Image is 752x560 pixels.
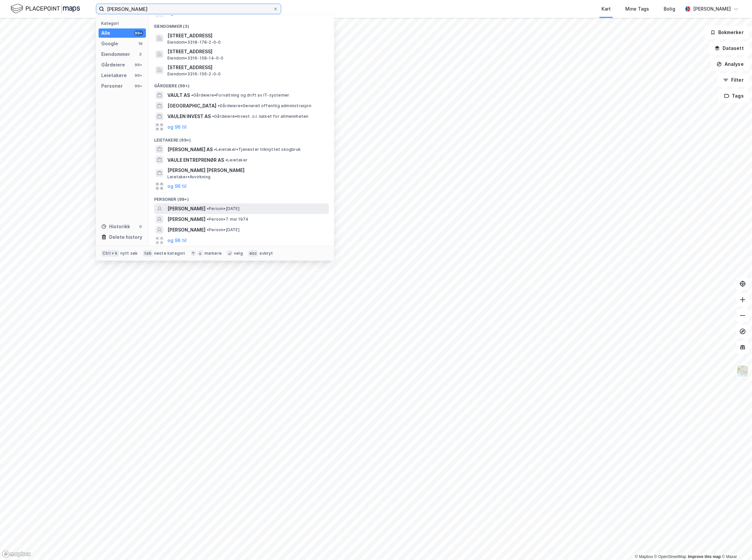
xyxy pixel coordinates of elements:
span: • [225,157,227,162]
a: Mapbox [635,554,653,559]
span: VAULE ENTREPRENØR AS [167,156,224,164]
span: • [212,114,214,119]
div: nytt søk [120,251,138,256]
img: Z [736,365,749,377]
input: Søk på adresse, matrikkel, gårdeiere, leietakere eller personer [104,4,273,14]
div: 19 [138,41,143,46]
span: • [207,217,209,222]
div: [PERSON_NAME] [693,5,731,13]
div: Ctrl + k [101,250,119,257]
span: [STREET_ADDRESS] [167,48,326,56]
span: Leietaker • Avvirkning [167,174,210,180]
iframe: Chat Widget [719,528,752,560]
div: Kategori [101,21,146,26]
span: VAULT AS [167,91,190,99]
div: 99+ [134,83,143,89]
div: avbryt [259,251,273,256]
div: 0 [138,224,143,229]
span: • [214,147,216,152]
span: [GEOGRAPHIC_DATA] [167,102,216,110]
span: Person • [DATE] [207,227,240,233]
span: Eiendom • 3316-158-14-0-0 [167,56,224,61]
span: Person • 7. mai 1974 [207,217,248,222]
div: esc [248,250,258,257]
span: [STREET_ADDRESS] [167,32,326,40]
div: 99+ [134,30,143,36]
span: • [207,206,209,211]
span: Gårdeiere • Generell offentlig administrasjon [218,103,311,108]
div: Google [101,40,118,48]
div: Alle [101,29,110,37]
div: Personer [101,82,123,90]
span: • [218,103,220,108]
span: [PERSON_NAME] AS [167,146,213,153]
div: Eiendommer [101,50,130,58]
span: VAULEN INVEST AS [167,112,211,120]
div: tab [143,250,153,257]
a: Improve this map [688,554,721,559]
div: Gårdeiere [101,61,125,69]
span: [STREET_ADDRESS] [167,64,326,71]
div: 99+ [134,62,143,67]
span: Leietaker [225,157,247,163]
div: velg [234,251,243,256]
span: Person • [DATE] [207,206,240,211]
span: Eiendom • 3316-156-2-0-0 [167,71,221,77]
div: Leietakere [101,71,127,79]
button: og 96 til [167,237,187,244]
div: Leietakere (99+) [149,132,334,144]
button: og 96 til [167,182,187,190]
span: Gårdeiere • Forvaltning og drift av IT-systemer [191,93,289,98]
a: OpenStreetMap [654,554,686,559]
div: Bolig [664,5,675,13]
div: Historikk [101,223,130,231]
button: Datasett [709,42,749,55]
div: 99+ [134,73,143,78]
div: Mine Tags [625,5,649,13]
div: 3 [138,52,143,57]
div: Gårdeiere (99+) [149,78,334,90]
span: Leietaker • Tjenester tilknyttet skogbruk [214,147,301,152]
div: Kart [601,5,611,13]
button: Analyse [711,58,749,71]
button: Tags [719,89,749,103]
div: Eiendommer (3) [149,19,334,30]
button: Filter [718,73,749,87]
button: og 96 til [167,123,187,131]
span: [PERSON_NAME] [167,205,205,213]
span: Eiendom • 3318-178-2-0-0 [167,40,221,45]
span: [PERSON_NAME] [167,215,205,223]
span: • [207,227,209,232]
div: Personer (99+) [149,192,334,203]
button: Bokmerker [705,26,749,39]
div: Delete history [109,233,142,241]
span: [PERSON_NAME] [167,226,205,234]
div: Kontrollprogram for chat [719,528,752,560]
img: logo.f888ab2527a4732fd821a326f86c7f29.svg [11,3,80,15]
span: Gårdeiere • Invest. o.l. lukket for allmennheten [212,114,308,119]
div: neste kategori [154,251,185,256]
span: [PERSON_NAME] [PERSON_NAME] [167,166,326,174]
span: • [191,93,193,98]
div: markere [204,251,222,256]
a: Mapbox homepage [2,550,31,558]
